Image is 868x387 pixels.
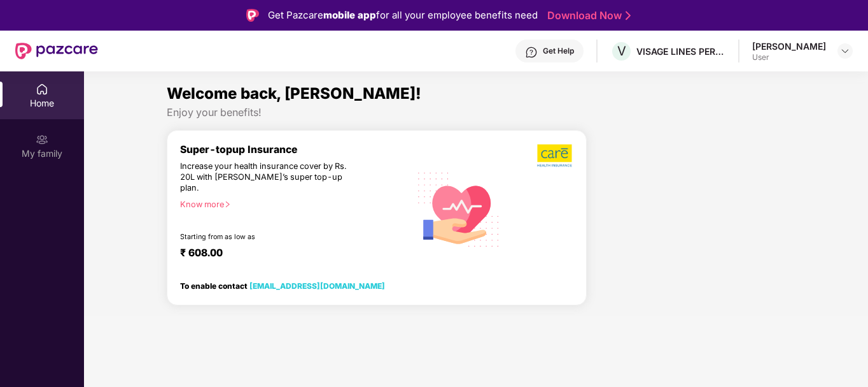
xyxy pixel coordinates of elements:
[249,281,385,291] a: [EMAIL_ADDRESS][DOMAIN_NAME]
[543,46,574,56] div: Get Help
[167,84,421,103] span: Welcome back, [PERSON_NAME]!
[525,46,538,59] img: svg+xml;base64,PHN2ZyBpZD0iSGVscC0zMngzMiIgeG1sbnM9Imh0dHA6Ly93d3cudzMub3JnLzIwMDAvc3ZnIiB3aWR0aD...
[636,45,725,57] div: VISAGE LINES PERSONAL CARE PRIVATE LIMITED
[752,52,826,62] div: User
[246,9,259,22] img: Logo
[224,201,231,208] span: right
[180,200,402,208] div: Know more
[617,43,626,59] span: V
[180,281,385,290] div: To enable contact
[268,8,538,23] div: Get Pazcare for all your employee benefits need
[180,247,397,262] div: ₹ 608.00
[180,161,354,194] div: Increase your health insurance cover by Rs. 20L with [PERSON_NAME]’s super top-up plan.
[537,143,573,168] img: b5dec4f62d2307b9de63beb79f102df3.png
[36,83,48,96] img: svg+xml;base64,PHN2ZyBpZD0iSG9tZSIgeG1sbnM9Imh0dHA6Ly93d3cudzMub3JnLzIwMDAvc3ZnIiB3aWR0aD0iMjAiIG...
[840,46,850,56] img: svg+xml;base64,PHN2ZyBpZD0iRHJvcGRvd24tMzJ4MzIiIHhtbG5zPSJodHRwOi8vd3d3LnczLm9yZy8yMDAwL3N2ZyIgd2...
[323,9,376,21] strong: mobile app
[167,106,785,119] div: Enjoy your benefits!
[626,9,631,22] img: Stroke
[752,40,826,52] div: [PERSON_NAME]
[15,43,98,59] img: New Pazcare Logo
[547,9,627,22] a: Download Now
[410,159,508,259] img: svg+xml;base64,PHN2ZyB4bWxucz0iaHR0cDovL3d3dy53My5vcmcvMjAwMC9zdmciIHhtbG5zOnhsaW5rPSJodHRwOi8vd3...
[180,143,410,156] div: Super-topup Insurance
[180,233,356,242] div: Starting from as low as
[36,133,48,146] img: svg+xml;base64,PHN2ZyB3aWR0aD0iMjAiIGhlaWdodD0iMjAiIHZpZXdCb3g9IjAgMCAyMCAyMCIgZmlsbD0ibm9uZSIgeG...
